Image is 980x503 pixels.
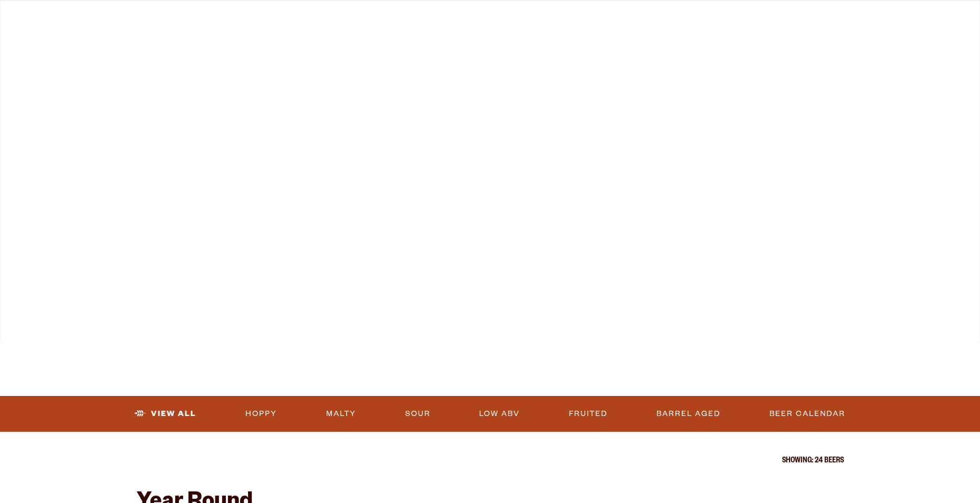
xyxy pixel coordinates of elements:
a: Beer Finder [765,7,845,31]
a: Sour [401,402,435,426]
span: Taprooms [208,13,266,22]
a: Odell Home [483,7,522,31]
p: Showing: 24 Beers [137,457,844,466]
a: Barrel Aged [652,402,725,426]
span: Gear [321,13,350,22]
span: Winery [405,13,448,22]
span: Impact [678,13,717,22]
a: Hoppy [241,402,281,426]
a: Fruited [565,402,612,426]
span: Beer [127,13,153,22]
a: Malty [322,402,360,426]
a: View All [130,402,201,426]
a: Our Story [555,7,630,31]
a: Low ABV [475,402,524,426]
a: Taprooms [201,7,273,31]
span: Our Story [562,13,623,22]
span: Beer Finder [772,13,838,22]
a: Beer [120,7,160,31]
a: Impact [671,7,724,31]
a: Winery [398,7,454,31]
a: Beer Calendar [765,402,850,426]
a: Gear [314,7,357,31]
